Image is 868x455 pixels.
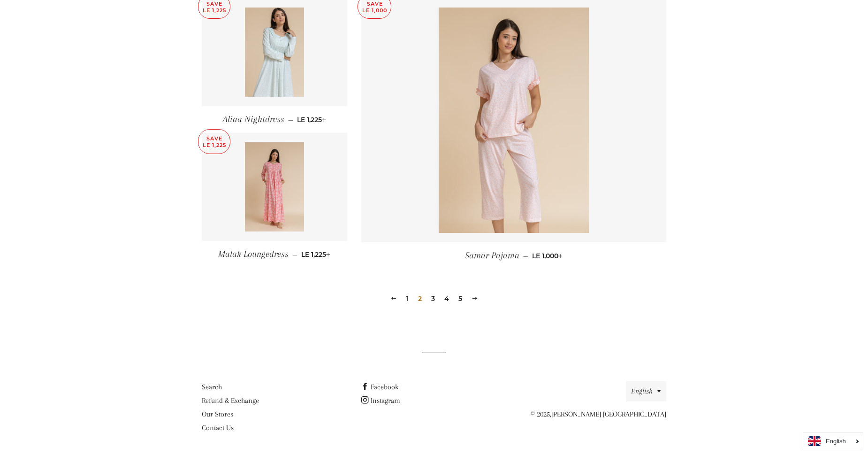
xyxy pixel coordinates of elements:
a: Malak Loungedress — LE 1,225 [202,241,347,268]
span: — [288,116,293,124]
a: English [808,436,858,446]
button: English [626,381,666,401]
a: Samar Pajama — LE 1,000 [361,242,666,269]
i: English [826,438,846,444]
a: Instagram [361,396,400,405]
span: Aliaa Nightdress [223,114,284,124]
a: 3 [427,292,439,306]
a: Search [202,383,222,391]
a: 4 [441,292,453,306]
span: — [523,252,528,260]
a: [PERSON_NAME] [GEOGRAPHIC_DATA] [551,410,666,418]
a: Refund & Exchange [202,396,259,405]
a: 5 [455,292,466,306]
a: Our Stores [202,410,233,418]
a: Facebook [361,383,398,391]
a: 1 [403,292,412,306]
span: Malak Loungedress [218,249,289,259]
span: — [292,250,297,259]
p: Save LE 1,225 [198,130,230,154]
p: © 2025, [521,409,666,420]
a: Contact Us [202,424,234,432]
span: LE 1,000 [532,252,563,260]
span: Samar Pajama [465,250,519,261]
span: LE 1,225 [297,116,326,124]
span: 2 [414,292,426,306]
a: Aliaa Nightdress — LE 1,225 [202,106,347,133]
span: LE 1,225 [301,250,330,259]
